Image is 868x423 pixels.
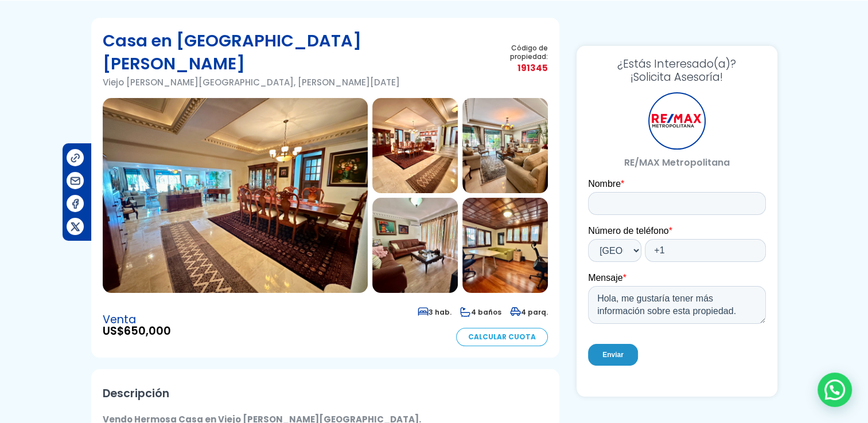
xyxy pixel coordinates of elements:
h3: ¡Solicita Asesoría! [588,57,766,84]
a: Calcular Cuota [456,328,548,346]
span: US$ [103,326,171,337]
span: Código de propiedad: [476,44,547,61]
span: 4 baños [460,307,501,317]
span: 650,000 [124,323,171,339]
span: 191345 [476,61,547,75]
h1: Casa en [GEOGRAPHIC_DATA][PERSON_NAME] [103,29,477,75]
img: Casa en Viejo Arroyo Hondo [103,98,368,293]
img: Casa en Viejo Arroyo Hondo [372,98,458,193]
span: Venta [103,314,171,326]
img: Compartir [69,152,81,164]
img: Compartir [69,198,81,210]
span: ¿Estás Interesado(a)? [588,57,766,70]
iframe: Form 0 [588,178,766,385]
img: Casa en Viejo Arroyo Hondo [462,98,548,193]
img: Casa en Viejo Arroyo Hondo [372,198,458,293]
p: RE/MAX Metropolitana [588,155,766,170]
img: Compartir [69,175,81,187]
span: 4 parq. [510,307,548,317]
p: Viejo [PERSON_NAME][GEOGRAPHIC_DATA], [PERSON_NAME][DATE] [103,75,477,89]
img: Compartir [69,221,81,233]
h2: Descripción [103,381,548,406]
img: Casa en Viejo Arroyo Hondo [462,198,548,293]
span: 3 hab. [418,307,451,317]
div: RE/MAX Metropolitana [648,92,706,150]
